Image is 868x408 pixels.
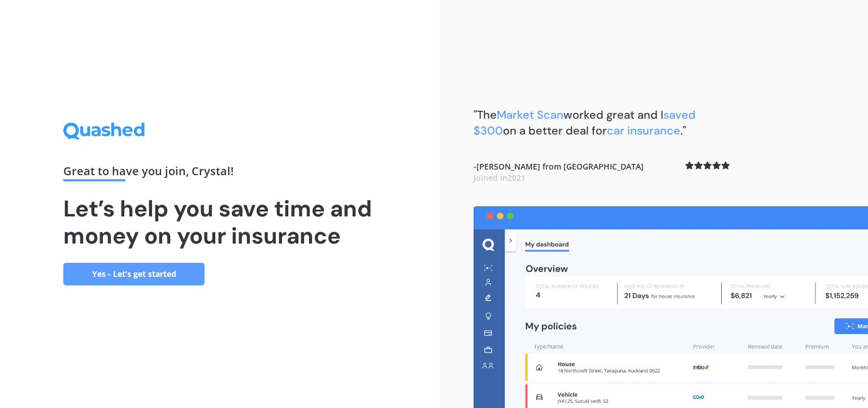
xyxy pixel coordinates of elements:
[474,107,696,138] b: "The worked great and I on a better deal for ."
[63,195,376,249] h1: Let’s help you save time and money on your insurance
[63,263,205,285] a: Yes - Let’s get started
[474,206,868,408] img: dashboard.webp
[474,161,644,183] b: - [PERSON_NAME] from [GEOGRAPHIC_DATA]
[474,107,696,138] span: saved $300
[63,166,376,181] div: Great to have you join , Crystal !
[497,107,563,122] span: Market Scan
[474,172,526,183] span: Joined in 2021
[607,123,680,138] span: car insurance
